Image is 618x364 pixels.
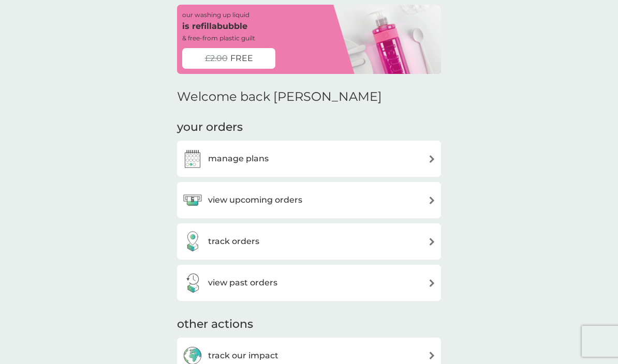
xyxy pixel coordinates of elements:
h3: manage plans [208,152,269,165]
p: & free-from plastic guilt [182,33,255,43]
h2: Welcome back [PERSON_NAME] [177,89,382,104]
img: arrow right [428,279,436,287]
span: £2.00 [205,52,228,65]
h3: other actions [177,316,253,332]
h3: your orders [177,119,243,135]
span: FREE [230,52,253,65]
h3: track orders [208,235,259,248]
p: is refillabubble [182,20,247,33]
img: arrow right [428,155,436,163]
img: arrow right [428,352,436,359]
h3: track our impact [208,349,278,362]
p: our washing up liquid [182,10,249,20]
img: arrow right [428,238,436,246]
h3: view upcoming orders [208,193,302,207]
h3: view past orders [208,276,277,290]
img: arrow right [428,196,436,204]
